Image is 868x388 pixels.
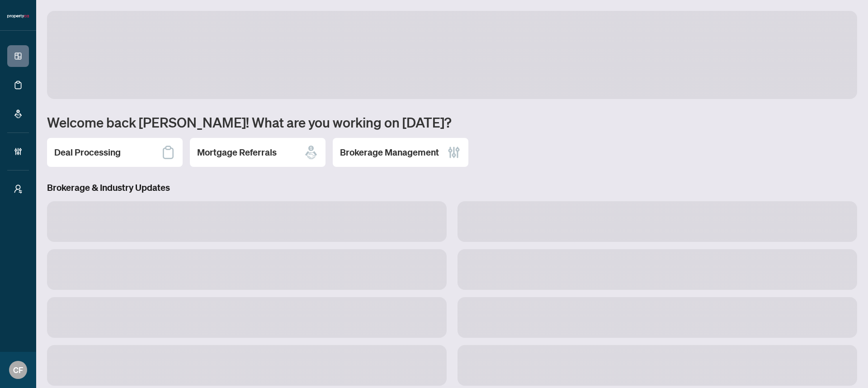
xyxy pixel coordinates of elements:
h2: Mortgage Referrals [197,146,277,159]
span: CF [13,364,23,376]
h2: Brokerage Management [340,146,439,159]
span: user-switch [14,185,23,194]
img: logo [7,14,29,19]
h3: Brokerage & Industry Updates [47,181,857,194]
h2: Deal Processing [54,146,121,159]
h1: Welcome back [PERSON_NAME]! What are you working on [DATE]? [47,114,857,131]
